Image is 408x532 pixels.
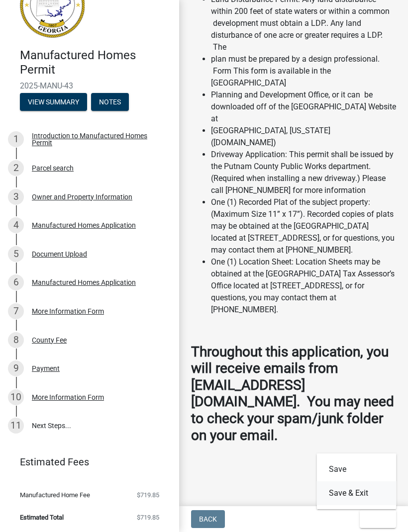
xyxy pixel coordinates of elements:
[8,131,24,147] div: 1
[191,344,394,443] strong: Throughout this application, you will receive emails from [EMAIL_ADDRESS][DOMAIN_NAME]. You may n...
[8,332,24,348] div: 8
[8,418,24,434] div: 11
[137,492,159,498] span: $719.85
[20,93,87,111] button: View Summary
[32,279,136,286] div: Manufactured Homes Application
[91,98,129,106] wm-modal-confirm: Notes
[8,189,24,205] div: 3
[211,149,396,196] li: Driveway Application: This permit shall be issued by the Putnam County Public Works department. (...
[191,510,225,528] button: Back
[8,452,163,472] a: Estimated Fees
[211,53,396,89] li: plan must be prepared by a design professional. Form This form is available in the [GEOGRAPHIC_DATA]
[8,274,24,290] div: 6
[91,93,129,111] button: Notes
[32,337,67,344] div: County Fee
[32,222,136,229] div: Manufactured Homes Application
[317,481,397,505] button: Save & Exit
[317,457,397,481] button: Save
[8,217,24,233] div: 4
[8,360,24,376] div: 9
[8,303,24,319] div: 7
[32,193,132,200] div: Owner and Property Information
[20,492,90,498] span: Manufactured Home Fee
[211,125,396,149] li: [GEOGRAPHIC_DATA], [US_STATE] ([DOMAIN_NAME])
[199,515,217,523] span: Back
[211,256,396,316] li: One (1) Location Sheet: Location Sheets may be obtained at the [GEOGRAPHIC_DATA] Tax Assessor’s O...
[20,514,64,521] span: Estimated Total
[32,165,74,172] div: Parcel search
[137,514,159,521] span: $719.85
[8,246,24,262] div: 5
[20,81,159,90] span: 2025-MANU-43
[360,510,396,528] button: Exit
[32,394,104,401] div: More Information Form
[32,365,60,372] div: Payment
[8,160,24,176] div: 2
[20,98,87,106] wm-modal-confirm: Summary
[211,196,396,256] li: One (1) Recorded Plat of the subject property: (Maximum Size 11” x 17”). Recorded copies of plats...
[368,515,382,523] span: Exit
[317,453,397,509] div: Exit
[211,89,396,125] li: Planning and Development Office, or it can be downloaded off of the [GEOGRAPHIC_DATA] Website at
[32,132,163,146] div: Introduction to Manufactured Homes Permit
[20,48,171,77] h4: Manufactured Homes Permit
[32,308,104,315] div: More Information Form
[32,251,87,258] div: Document Upload
[8,389,24,405] div: 10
